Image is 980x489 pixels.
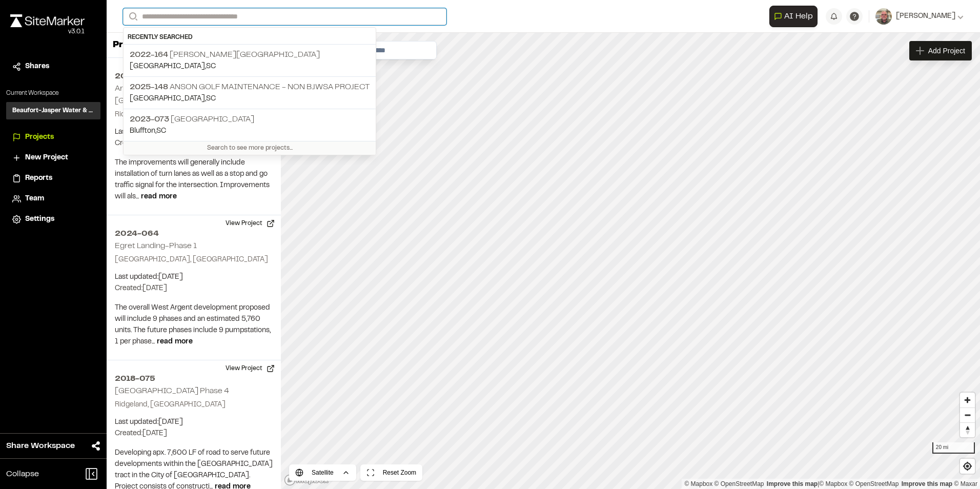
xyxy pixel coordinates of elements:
span: read more [141,194,177,200]
p: Created: [DATE] [115,428,273,439]
span: Zoom out [960,408,975,422]
p: Ridgeland, [GEOGRAPHIC_DATA] [115,399,273,411]
p: Created: [DATE] [115,138,273,149]
a: Shares [12,61,94,72]
p: [GEOGRAPHIC_DATA], [GEOGRAPHIC_DATA] [115,254,273,266]
span: Shares [25,61,49,72]
span: read more [157,339,193,345]
button: Find my location [960,459,975,474]
div: 20 mi [932,442,975,454]
p: Last updated: [DATE] [115,127,273,138]
p: [GEOGRAPHIC_DATA] [130,113,370,126]
button: View Project [219,215,281,232]
span: Collapse [6,468,39,480]
h3: Beaufort-Jasper Water & Sewer Authority [12,106,94,115]
p: Created: [DATE] [115,283,273,294]
div: Oh geez...please don't... [10,27,85,36]
h2: Argent Blvd at [GEOGRAPHIC_DATA] - [GEOGRAPHIC_DATA] [115,85,256,105]
p: Ridgeland, [GEOGRAPHIC_DATA] [115,109,273,120]
div: Open AI Assistant [769,6,822,27]
a: OpenStreetMap [714,480,764,487]
span: 2022-164 [130,51,168,58]
span: AI Help [784,10,813,23]
a: Map feedback [767,480,818,487]
p: [GEOGRAPHIC_DATA] , SC [130,93,370,105]
a: Projects [12,132,94,143]
a: Team [12,193,94,205]
button: Search [123,8,141,25]
span: Reset bearing to north [960,423,975,437]
span: Share Workspace [6,440,75,452]
div: Search to see more projects... [124,141,376,155]
p: [PERSON_NAME][GEOGRAPHIC_DATA] [130,49,370,61]
button: [PERSON_NAME] [875,8,964,25]
p: Projects [113,38,151,52]
a: 2022-164 [PERSON_NAME][GEOGRAPHIC_DATA][GEOGRAPHIC_DATA],SC [124,45,376,76]
span: Settings [25,214,54,225]
div: Recently Searched [124,31,376,45]
a: OpenStreetMap [849,480,899,487]
button: Reset bearing to north [960,422,975,437]
a: Mapbox logo [284,474,329,486]
span: Team [25,193,44,205]
button: Reset Zoom [360,464,422,481]
img: User [875,8,892,25]
p: The improvements will generally include installation of turn lanes as well as a stop and go traff... [115,157,273,202]
a: Reports [12,173,94,184]
p: Current Workspace [6,89,100,98]
p: The overall West Argent development proposed will include 9 phases and an estimated 5,760 units. ... [115,302,273,348]
canvas: Map [281,33,980,489]
button: View Project [219,360,281,377]
button: Zoom out [960,407,975,422]
a: 2025-148 Anson Golf Maintenance - NON BJWSA PROJECT[GEOGRAPHIC_DATA],SC [124,76,376,109]
span: Projects [25,132,54,143]
span: New Project [25,152,68,164]
button: Open AI Assistant [769,6,818,27]
h2: 2018-075 [115,373,273,385]
span: [PERSON_NAME] [896,11,955,22]
h2: 2022-085 [115,70,273,83]
button: Satellite [289,464,356,481]
h2: Egret Landing-Phase 1 [115,242,197,250]
span: Add Project [928,46,965,56]
p: Anson Golf Maintenance - NON BJWSA PROJECT [130,81,370,93]
h2: 2024-064 [115,228,273,240]
span: 2023-073 [130,116,169,123]
button: Zoom in [960,393,975,407]
span: 2025-148 [130,84,168,91]
span: Reports [25,173,52,184]
a: 2023-073 [GEOGRAPHIC_DATA]Bluffton,SC [124,109,376,141]
p: Bluffton , SC [130,126,370,137]
p: [GEOGRAPHIC_DATA] , SC [130,61,370,72]
a: Settings [12,214,94,225]
div: | [684,479,977,489]
a: Mapbox [684,480,712,487]
a: Improve this map [902,480,952,487]
h2: [GEOGRAPHIC_DATA] Phase 4 [115,388,229,395]
a: Mapbox [819,480,847,487]
p: Last updated: [DATE] [115,272,273,283]
p: Last updated: [DATE] [115,417,273,428]
a: Maxar [954,480,977,487]
a: New Project [12,152,94,164]
img: rebrand.png [10,14,85,27]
